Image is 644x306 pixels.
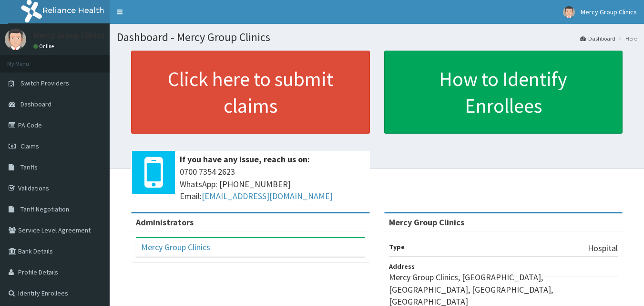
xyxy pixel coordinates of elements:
[5,29,26,50] img: User Image
[389,262,415,271] b: Address
[33,43,56,50] a: Online
[20,100,51,108] span: Dashboard
[180,166,365,202] span: 0700 7354 2623 WhatsApp: [PHONE_NUMBER] Email:
[580,34,615,42] a: Dashboard
[581,8,637,16] span: Mercy Group Clinics
[117,31,637,43] h1: Dashboard - Mercy Group Clinics
[389,217,464,228] strong: Mercy Group Clinics
[384,51,623,134] a: How to Identify Enrollees
[588,242,618,254] p: Hospital
[20,163,38,171] span: Tariffs
[202,190,333,201] a: [EMAIL_ADDRESS][DOMAIN_NAME]
[616,34,637,42] li: Here
[136,217,194,228] b: Administrators
[141,242,210,253] a: Mercy Group Clinics
[33,31,105,40] p: Mercy Group Clinics
[20,205,69,213] span: Tariff Negotiation
[20,142,39,150] span: Claims
[563,6,575,18] img: User Image
[20,79,69,87] span: Switch Providers
[180,154,310,165] b: If you have any issue, reach us on:
[389,243,405,251] b: Type
[131,51,370,134] a: Click here to submit claims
